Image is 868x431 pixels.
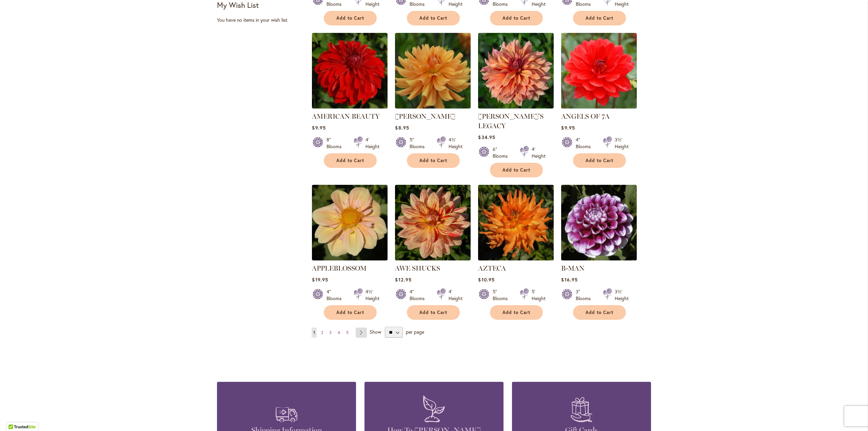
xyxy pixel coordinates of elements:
button: Add to Cart [573,305,626,320]
span: Add to Cart [586,310,613,315]
a: AZTECA [478,255,554,262]
div: 4" Blooms [410,288,429,302]
button: Add to Cart [490,11,543,25]
span: $16.95 [561,276,577,283]
div: 4½' Height [449,136,462,150]
a: 3 [328,328,333,338]
a: ANDREW CHARLES [395,103,471,110]
div: 4" Blooms [576,136,595,150]
span: 3 [329,330,332,335]
div: 3½' Height [615,136,629,150]
span: Add to Cart [419,310,447,315]
img: ANDREW CHARLES [395,33,471,109]
img: ANGELS OF 7A [561,33,637,109]
div: 5' Height [532,288,546,302]
img: AZTECA [478,185,554,260]
button: Add to Cart [407,11,460,25]
a: 4 [336,328,342,338]
span: Add to Cart [419,158,447,163]
span: $10.95 [478,276,494,283]
img: AWE SHUCKS [395,185,471,260]
img: Andy's Legacy [478,33,554,109]
span: $8.95 [395,124,409,131]
span: $34.95 [478,134,495,140]
button: Add to Cart [407,305,460,320]
div: 4' Height [532,146,546,159]
span: Add to Cart [336,310,364,315]
span: Add to Cart [336,158,364,163]
span: $12.95 [395,276,411,283]
iframe: Launch Accessibility Center [5,407,24,426]
div: 6" Blooms [493,146,512,159]
div: 8" Blooms [327,136,346,150]
a: AZTECA [478,264,506,272]
span: $9.95 [561,124,575,131]
a: AMERICAN BEAUTY [312,103,388,110]
span: Add to Cart [502,310,530,315]
div: 5" Blooms [410,136,429,150]
span: 2 [321,330,323,335]
a: AWE SHUCKS [395,264,440,272]
div: 4' Height [366,136,379,150]
button: Add to Cart [324,153,377,168]
a: Andy's Legacy [478,103,554,110]
img: APPLEBLOSSOM [312,185,388,260]
div: 5" Blooms [493,288,512,302]
a: AWE SHUCKS [395,255,471,262]
button: Add to Cart [573,153,626,168]
span: Add to Cart [336,15,364,21]
a: ANGELS OF 7A [561,112,610,120]
span: 4 [338,330,340,335]
div: You have no items in your wish list. [217,17,308,23]
div: 4" Blooms [327,288,346,302]
a: [PERSON_NAME]'S LEGACY [478,112,544,130]
a: 2 [319,328,325,338]
span: Add to Cart [419,15,447,21]
button: Add to Cart [407,153,460,168]
span: Add to Cart [502,167,530,173]
button: Add to Cart [573,11,626,25]
span: $9.95 [312,124,325,131]
span: Show [370,329,381,335]
a: [PERSON_NAME] [395,112,455,120]
button: Add to Cart [490,163,543,177]
div: 3" Blooms [576,288,595,302]
button: Add to Cart [324,305,377,320]
img: AMERICAN BEAUTY [312,33,388,109]
a: ANGELS OF 7A [561,103,637,110]
a: AMERICAN BEAUTY [312,112,380,120]
a: APPLEBLOSSOM [312,255,388,262]
span: 5 [346,330,349,335]
span: per page [406,329,424,335]
a: B-MAN [561,255,637,262]
div: 4½' Height [366,288,379,302]
span: $19.95 [312,276,328,283]
a: 5 [344,328,350,338]
span: 1 [313,330,315,335]
img: B-MAN [561,185,637,260]
button: Add to Cart [490,305,543,320]
div: 4' Height [449,288,462,302]
a: APPLEBLOSSOM [312,264,367,272]
span: Add to Cart [502,15,530,21]
button: Add to Cart [324,11,377,25]
a: B-MAN [561,264,585,272]
div: 3½' Height [615,288,629,302]
span: Add to Cart [586,158,613,163]
span: Add to Cart [586,15,613,21]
